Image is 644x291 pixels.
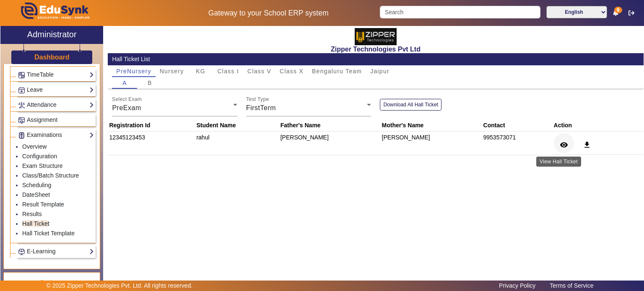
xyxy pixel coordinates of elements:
[34,53,70,61] h3: Dashboard
[552,119,644,131] th: Action
[246,104,276,111] span: FirstTerm
[380,131,482,155] td: [PERSON_NAME]
[27,116,57,123] span: Assignment
[22,230,75,237] a: Hall Ticket Template
[116,68,151,74] span: PreNursery
[495,280,540,291] a: Privacy Policy
[380,119,482,131] th: Mother's Name
[482,131,552,155] td: 9953573071
[583,141,591,149] mat-icon: download
[18,115,94,125] a: Assignment
[614,7,622,13] span: 9
[18,117,25,124] img: Assignments.png
[380,99,441,110] button: Download All Hall Ticket
[112,55,639,64] div: Hall Ticket List
[280,68,304,74] span: Class X
[108,119,195,131] th: Registration Id
[247,68,271,74] span: Class V
[22,220,49,227] a: Hall Ticket
[34,53,70,62] a: Dashboard
[312,68,362,74] span: Bengaluru Team
[22,172,79,179] a: Class/Batch Structure
[22,162,62,169] a: Exam Structure
[160,68,184,74] span: Nursery
[482,119,552,131] th: Contact
[279,119,380,131] th: Father's Name
[47,281,193,290] p: © 2025 Zipper Technologies Pvt. Ltd. All rights reserved.
[536,157,581,167] div: View Hall Ticket
[370,68,390,74] span: Jaipur
[122,80,127,86] span: A
[22,143,47,150] a: Overview
[560,141,568,149] mat-icon: visibility
[27,29,77,39] h2: Administrator
[10,278,96,287] p: Finance
[38,279,45,287] img: finance.png
[148,80,152,86] span: B
[355,28,397,45] img: 36227e3f-cbf6-4043-b8fc-b5c5f2957d0a
[112,104,141,111] span: PreExam
[22,191,50,198] a: DateSheet
[246,97,269,102] mat-label: Test Type
[545,280,597,291] a: Terms of Service
[108,45,644,53] h2: Zipper Technologies Pvt Ltd
[22,153,57,160] a: Configuration
[22,211,42,217] a: Results
[380,6,540,18] input: Search
[195,131,279,155] td: rahul
[166,9,371,18] h5: Gateway to your School ERP system
[195,119,279,131] th: Student Name
[0,26,103,44] a: Administrator
[279,131,380,155] td: [PERSON_NAME]
[218,68,239,74] span: Class I
[108,131,195,155] td: 12345123453
[22,182,51,188] a: Scheduling
[196,68,205,74] span: KG
[22,201,64,208] a: Result Template
[112,97,142,102] mat-label: Select Exam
